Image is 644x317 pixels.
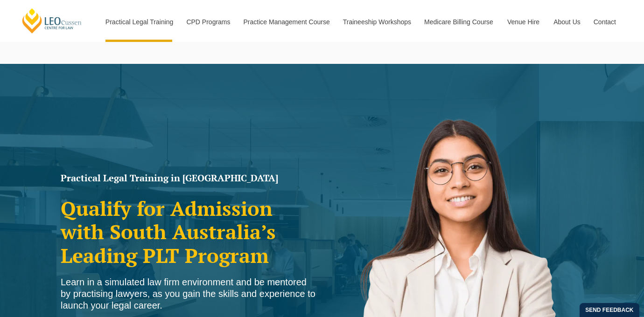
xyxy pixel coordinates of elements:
[417,2,500,42] a: Medicare Billing Course
[98,2,180,42] a: Practical Legal Training
[546,2,587,42] a: About Us
[581,255,621,294] iframe: LiveChat chat widget
[336,2,417,42] a: Traineeship Workshops
[61,173,317,183] h1: Practical Legal Training in [GEOGRAPHIC_DATA]
[21,7,83,34] a: [PERSON_NAME] Centre for Law
[61,197,317,267] h2: Qualify for Admission with South Australia’s Leading PLT Program
[500,2,546,42] a: Venue Hire
[179,2,236,42] a: CPD Programs
[237,2,336,42] a: Practice Management Course
[61,276,317,311] div: Learn in a simulated law firm environment and be mentored by practising lawyers, as you gain the ...
[587,2,623,42] a: Contact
